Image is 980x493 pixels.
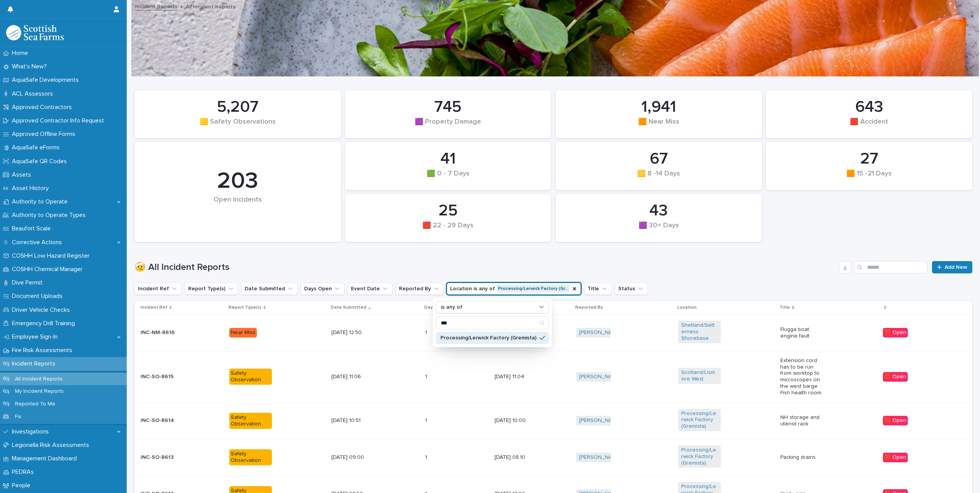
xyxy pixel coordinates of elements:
div: 🟨 Safety Observations [147,118,328,134]
button: Status [615,283,648,295]
div: Safety Observation [229,369,272,385]
div: 🟥 Open [883,416,908,425]
button: Event Date [348,283,392,295]
input: Search [854,261,927,273]
p: Fire Risk Assessments [9,347,78,354]
p: Management Dashboard [9,455,83,462]
div: 🟥 Open [883,328,908,337]
button: Report Type(s) [185,283,238,295]
div: 25 [358,201,538,220]
div: 67 [569,149,749,169]
p: Reported To Me [9,401,61,407]
div: 41 [358,149,538,169]
p: AquaSafe eForms [9,144,66,151]
button: Days Open [301,283,344,295]
div: 🟨 8 -14 Days [569,170,749,186]
p: Driver Vehicle Checks [9,306,76,314]
p: Employee Sign-In [9,333,64,341]
p: [DATE] 08:10 [495,454,537,461]
p: Assets [9,171,37,179]
p: [DATE] 11:06 [331,374,374,380]
p: Incident Ref [141,303,167,312]
div: Safety Observation [229,449,272,465]
div: 🟧 15 -21 Days [779,170,959,186]
a: Add New [932,261,972,273]
p: 1 [425,453,429,461]
div: 643 [779,98,959,117]
p: INC-SO-8615 [141,374,183,380]
a: [PERSON_NAME] [579,374,621,380]
button: Location [447,283,581,295]
a: Processing/Lerwick Factory (Gremista) [681,410,718,430]
p: Asset History [9,185,55,192]
div: 🟧 Near Miss [569,118,749,134]
p: Date Submitted [331,303,366,312]
p: Approved Offline Forms [9,131,81,138]
p: ACL Assessors [9,90,59,98]
img: bPIBxiqnSb2ggTQWdOVV [6,25,64,40]
a: [PERSON_NAME] [579,417,621,424]
p: COSHH Low Hazard Register [9,252,96,260]
p: Dive Permit [9,279,49,286]
p: Investigations [9,428,55,435]
p: Processing/Lerwick Factory (Gremista) [440,335,536,341]
p: Incident Reports [9,360,61,367]
p: Emergency Drill Training [9,320,81,327]
h1: 🤕 All Incident Reports [134,262,836,273]
p: My Incident Reports [9,388,70,395]
p: INC-SO-8613 [141,454,183,461]
div: 🟪 Property Damage [358,118,538,134]
p: [DATE] 10:51 [331,417,374,424]
div: 203 [147,167,328,195]
p: Days Open [424,303,449,312]
tr: INC-SO-8615Safety Observation[DATE] 11:0611 [DATE] 11:04[PERSON_NAME] Scotland/Lismore West Exten... [134,351,972,402]
p: Title [780,303,790,312]
p: Document Uploads [9,293,69,300]
a: Processing/Lerwick Factory (Gremista) [681,447,718,466]
p: [DATE] 12:50 [331,329,374,336]
div: Search [436,316,549,329]
button: Date Submitted [241,283,298,295]
p: Reported By [575,303,603,312]
div: 27 [779,149,959,169]
p: NH storage and utensil rack [780,414,823,427]
p: Approved Contractors [9,104,78,111]
p: Beaufort Scale [9,225,57,232]
p: 1 [425,416,429,424]
p: Corrective Actions [9,239,68,246]
p: All Incident Reports [186,2,235,10]
input: Search [436,317,548,329]
tr: INC-SO-8613Safety Observation[DATE] 09:0011 [DATE] 08:10[PERSON_NAME] Processing/Lerwick Factory ... [134,439,972,475]
span: Add New [945,265,967,270]
p: Extension cord has to be run from worktop to microscopes on the west barge Fish health room [780,357,823,396]
a: [PERSON_NAME] [579,329,621,336]
div: 🟥 Open [883,453,908,462]
div: 🟥 Accident [779,118,959,134]
p: PEDRAs [9,468,40,476]
button: Title [584,283,612,295]
p: AquaSafe QR Codes [9,158,73,165]
a: Incident Reports [135,2,177,10]
p: Legionella Risk Assessments [9,442,95,449]
a: Scotland/Lismore West [681,369,718,382]
p: Authority to Operate Types [9,212,92,219]
div: Near Miss [229,328,257,337]
p: What's New? [9,63,53,70]
p: [DATE] 10:00 [495,417,537,424]
div: 🟥 Open [883,372,908,382]
div: 🟥 22 - 29 Days [358,222,538,238]
div: Open Incidents [147,196,328,220]
p: Location [677,303,697,312]
p: Report Type(s) [228,303,262,312]
tr: INC-NM-8616Near Miss[DATE] 12:5011 [DATE] 15:30[PERSON_NAME] Shetland/Setterness Shorebase Flugga... [134,314,972,351]
p: INC-SO-8614 [141,417,183,424]
p: COSHH Chemical Manager [9,266,89,273]
a: [PERSON_NAME] [579,454,621,461]
button: Incident Ref [134,283,182,295]
p: 1 [425,328,429,336]
p: is any of [441,304,462,311]
p: AquaSafe Developments [9,76,85,84]
p: Fix [9,414,28,420]
div: 🟪 30+ Days [569,222,749,238]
